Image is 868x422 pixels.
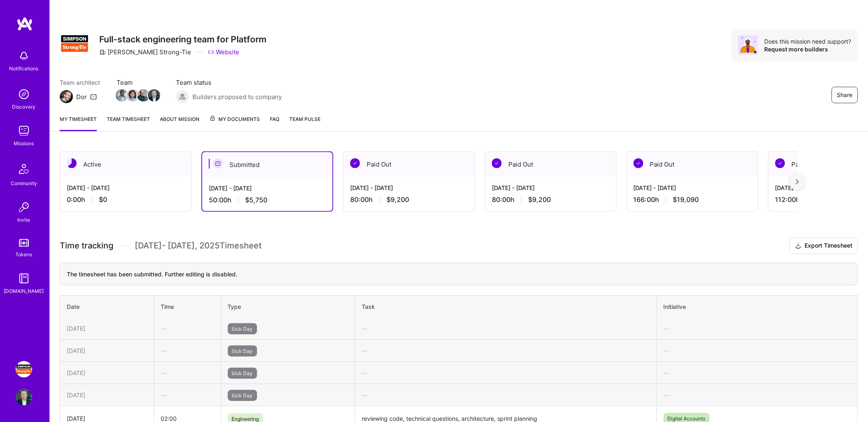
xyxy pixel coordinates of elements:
[832,87,858,103] button: Share
[270,115,279,131] a: FAQ
[12,102,36,111] div: Discovery
[289,116,321,122] span: Team Pulse
[14,361,34,378] a: Simpson Strong-Tie: Full-stack engineering team for Platform
[796,179,799,185] img: right
[775,158,785,168] img: Paid Out
[209,196,326,204] div: 50:00 h
[137,89,150,102] img: Team Member Avatar
[76,93,87,101] div: Dor
[18,216,30,224] div: Invite
[16,86,32,102] img: discovery
[386,195,409,204] span: $9,200
[135,241,262,251] span: [DATE] - [DATE] , 2025 Timesheet
[355,295,657,318] th: Task
[209,115,260,124] span: My Documents
[228,390,257,401] span: Sick Day
[213,159,223,169] img: Submitted
[837,91,853,99] span: Share
[60,90,73,103] img: Team Architect
[60,295,154,318] th: Date
[528,195,551,204] span: $9,200
[228,345,257,357] span: Sick Day
[664,391,851,399] div: —
[60,29,89,58] img: Company Logo
[228,323,257,334] span: Sick Day
[19,239,29,247] img: tokens
[160,115,199,131] a: About Mission
[14,139,34,148] div: Missions
[16,389,32,406] img: User Avatar
[16,48,32,64] img: bell
[16,270,32,287] img: guide book
[9,64,39,73] div: Notifications
[738,35,758,55] img: Avatar
[221,295,355,318] th: Type
[148,89,160,102] img: Team Member Avatar
[127,88,138,102] a: Team Member Avatar
[67,195,185,204] div: 0:00 h
[99,195,107,204] span: $0
[795,242,802,250] i: icon Download
[209,184,326,192] div: [DATE] - [DATE]
[11,179,37,188] div: Community
[90,93,97,100] i: icon Mail
[657,295,858,318] th: Initiative
[362,346,650,355] div: —
[673,195,699,204] span: $19,090
[14,159,34,179] img: Community
[67,324,147,333] div: [DATE]
[67,346,147,355] div: [DATE]
[664,346,851,355] div: —
[107,115,150,131] a: Team timesheet
[627,152,758,177] div: Paid Out
[16,16,33,31] img: logo
[245,196,267,204] span: $5,750
[117,78,159,87] span: Team
[765,37,852,45] div: Does this mission need support?
[16,123,32,139] img: teamwork
[634,195,751,204] div: 166:00 h
[126,89,139,102] img: Team Member Avatar
[4,287,44,295] div: [DOMAIN_NAME]
[60,152,191,177] div: Active
[67,391,147,399] div: [DATE]
[192,93,282,101] span: Builders proposed to company
[492,183,610,192] div: [DATE] - [DATE]
[67,158,77,168] img: Active
[99,49,106,56] i: icon CompanyGray
[67,183,185,192] div: [DATE] - [DATE]
[16,250,33,259] div: Tokens
[161,324,214,333] div: —
[362,369,650,377] div: —
[176,90,189,103] img: Builders proposed to company
[202,152,332,177] div: Submitted
[209,115,260,131] a: My Documents
[362,324,650,333] div: —
[228,368,257,379] span: Sick Day
[138,88,149,102] a: Team Member Avatar
[14,389,34,406] a: User Avatar
[492,158,502,168] img: Paid Out
[176,78,282,87] span: Team status
[60,78,100,87] span: Team architect
[344,152,475,177] div: Paid Out
[765,45,852,53] div: Request more builders
[485,152,616,177] div: Paid Out
[350,195,468,204] div: 80:00 h
[161,391,214,399] div: —
[99,34,267,44] h3: Full-stack engineering team for Platform
[16,199,32,216] img: Invite
[161,346,214,355] div: —
[664,369,851,377] div: —
[634,158,643,168] img: Paid Out
[350,183,468,192] div: [DATE] - [DATE]
[16,361,32,378] img: Simpson Strong-Tie: Full-stack engineering team for Platform
[154,295,221,318] th: Time
[664,324,851,333] div: —
[208,48,239,56] a: Website
[161,369,214,377] div: —
[350,158,360,168] img: Paid Out
[117,88,127,102] a: Team Member Avatar
[116,89,128,102] img: Team Member Avatar
[60,115,97,131] a: My timesheet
